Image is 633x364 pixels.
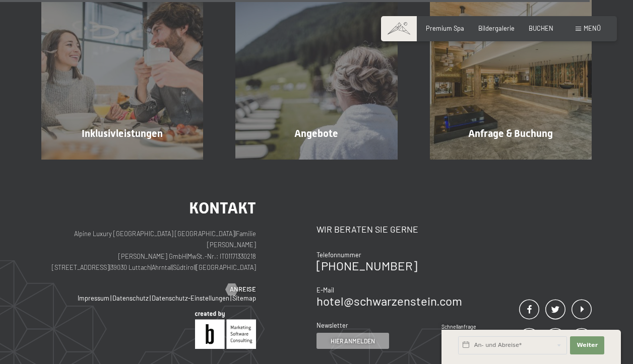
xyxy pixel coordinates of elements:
span: | [235,230,236,238]
a: Datenschutz-Einstellungen [152,294,229,302]
span: | [230,294,231,302]
span: Kontakt [189,198,256,217]
span: Anreise [230,285,256,294]
span: Anfrage & Buchung [468,127,553,139]
span: Inklusivleistungen [82,127,163,139]
span: | [150,294,151,302]
img: Brandnamic GmbH | Leading Hospitality Solutions [195,311,256,349]
span: | [186,252,187,260]
span: Wir beraten Sie gerne [316,224,418,235]
a: Datenschutz [112,294,149,302]
a: hotel@schwarzenstein.com [316,294,462,308]
span: Newsletter [316,321,348,329]
span: Menü [584,24,601,32]
span: | [110,294,111,302]
p: Alpine Luxury [GEOGRAPHIC_DATA] [GEOGRAPHIC_DATA] Familie [PERSON_NAME] [PERSON_NAME] GmbH MwSt.-... [41,228,256,273]
span: Hier anmelden [331,337,375,345]
a: Sitemap [232,294,256,302]
a: Bildergalerie [478,24,515,32]
span: Angebote [294,127,338,139]
span: | [109,263,110,271]
span: | [195,263,196,271]
a: Anreise [226,285,256,294]
a: Impressum [78,294,109,302]
a: [PHONE_NUMBER] [316,258,417,273]
button: Weiter [570,336,604,354]
span: | [151,263,152,271]
a: Premium Spa [426,24,464,32]
span: Telefonnummer [316,251,361,259]
span: | [172,263,173,271]
span: E-Mail [316,286,334,294]
span: Weiter [577,341,598,349]
span: Schnellanfrage [441,324,476,330]
a: BUCHEN [529,24,553,32]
